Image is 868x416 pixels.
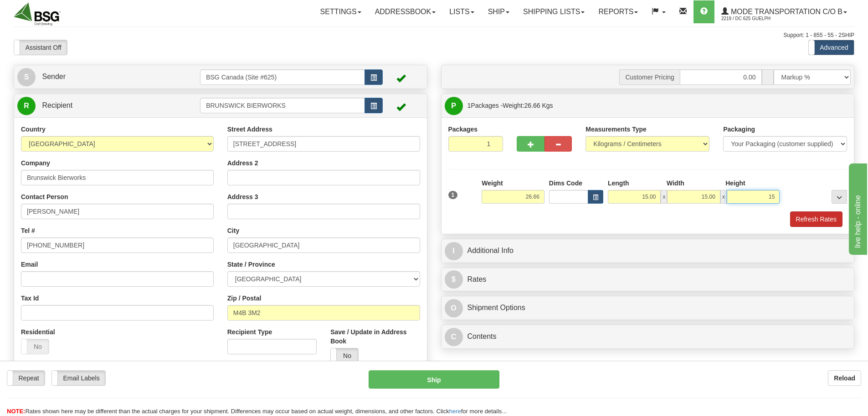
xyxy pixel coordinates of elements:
span: P [445,97,463,115]
input: Sender Id [200,69,365,85]
label: Packages [448,125,478,134]
label: Packaging [723,125,755,134]
span: x [720,190,727,204]
label: Tel # [21,226,35,235]
a: Lists [442,0,481,23]
label: No [331,348,358,363]
label: Repeat [7,371,45,385]
a: Mode Transportation c/o B 2219 / DC 625 Guelph [714,0,854,23]
label: Contact Person [21,192,68,201]
label: Save / Update in Address Book [330,327,420,346]
span: I [445,242,463,260]
label: Company [21,158,50,168]
label: Assistant Off [14,40,67,55]
label: Zip / Postal [227,294,262,303]
label: Tax Id [21,294,39,303]
a: $Rates [445,270,851,289]
span: 26.66 [524,102,540,109]
span: Kgs [542,102,553,109]
label: Advanced [809,40,854,55]
button: Reload [828,370,861,386]
a: S Sender [17,68,200,86]
span: C [445,328,463,346]
span: 1 [448,191,458,199]
a: OShipment Options [445,299,851,317]
input: Enter a location [227,136,420,152]
a: IAdditional Info [445,242,851,260]
label: Email Labels [52,371,105,385]
span: $ [445,270,463,289]
span: S [17,68,36,86]
input: Recipient Id [200,98,365,113]
span: Sender [42,73,66,80]
img: logo2219.jpg [14,2,61,26]
label: Weight [482,179,503,188]
a: here [449,408,461,415]
label: Email [21,260,38,269]
label: Recipient Type [227,327,272,337]
span: Packages - [467,96,553,115]
label: Length [608,179,629,188]
a: CContents [445,327,851,346]
label: Residential [21,327,55,337]
iframe: chat widget [847,161,867,254]
a: Ship [481,0,516,23]
button: Ship [369,370,499,389]
label: Address 2 [227,158,258,168]
span: x [661,190,667,204]
a: R Recipient [17,96,180,115]
a: Addressbook [368,0,443,23]
button: Refresh Rates [790,211,842,227]
label: State / Province [227,260,275,269]
label: No [21,339,49,354]
div: Support: 1 - 855 - 55 - 2SHIP [14,32,854,39]
label: Width [667,179,684,188]
span: 2219 / DC 625 Guelph [721,14,790,23]
label: Dims Code [549,179,582,188]
a: P 1Packages -Weight:26.66 Kgs [445,96,851,115]
span: NOTE: [7,408,25,415]
a: Reports [591,0,645,23]
label: Country [21,125,46,134]
label: Measurements Type [586,125,647,134]
span: O [445,299,463,317]
span: Mode Transportation c/o B [729,8,842,16]
b: Reload [834,374,855,382]
label: City [227,226,239,235]
span: Customer Pricing [619,69,679,85]
div: live help - online [7,5,84,16]
div: ... [832,190,847,204]
a: Shipping lists [516,0,591,23]
span: R [17,97,36,115]
a: Settings [313,0,368,23]
span: 1 [467,102,471,109]
span: Weight: [503,102,553,109]
label: Height [725,179,745,188]
span: Recipient [42,101,72,109]
label: Address 3 [227,192,258,201]
label: Street Address [227,125,272,134]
